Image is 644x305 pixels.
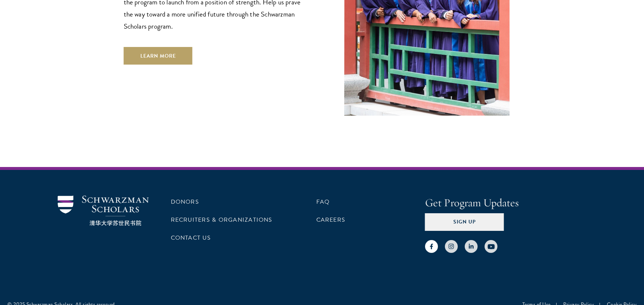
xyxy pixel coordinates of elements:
[171,197,199,206] a: Donors
[171,233,211,242] a: Contact Us
[316,197,330,206] a: FAQ
[58,196,149,226] img: Schwarzman Scholars
[124,47,193,65] a: Learn More
[425,196,587,210] h4: Get Program Updates
[171,215,273,224] a: Recruiters & Organizations
[316,215,346,224] a: Careers
[425,213,504,231] button: Sign Up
